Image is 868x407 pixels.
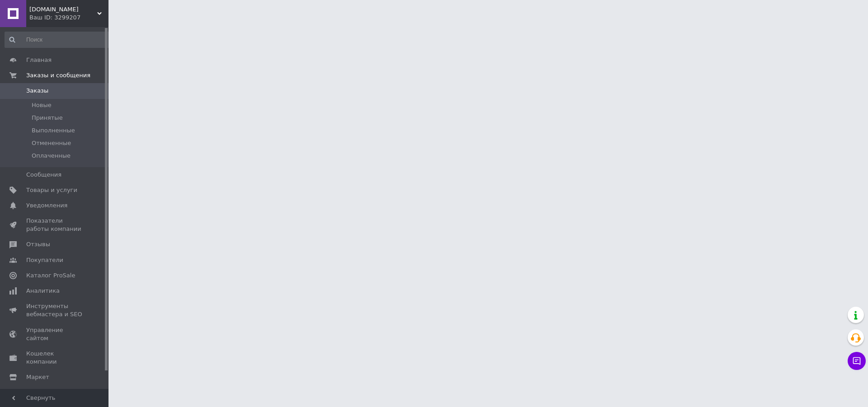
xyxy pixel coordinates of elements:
[26,373,49,381] span: Маркет
[32,152,71,160] span: Оплаченные
[26,87,48,95] span: Заказы
[29,14,108,22] div: Ваш ID: 3299207
[26,326,84,342] span: Управление сайтом
[32,139,71,147] span: Отмененные
[26,256,63,264] span: Покупатели
[26,302,84,318] span: Инструменты вебмастера и SEO
[32,101,52,109] span: Новые
[26,217,84,233] span: Показатели работы компании
[32,126,75,135] span: Выполненные
[26,240,50,248] span: Отзывы
[26,171,61,179] span: Сообщения
[26,350,84,366] span: Кошелек компании
[5,32,112,48] input: Поиск
[26,287,60,295] span: Аналитика
[26,201,67,210] span: Уведомления
[26,186,77,194] span: Товары и услуги
[29,5,97,14] span: Inozemna.com.ua
[26,271,75,280] span: Каталог ProSale
[26,56,52,64] span: Главная
[32,114,63,122] span: Принятые
[848,352,866,370] button: Чат с покупателем
[26,71,90,80] span: Заказы и сообщения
